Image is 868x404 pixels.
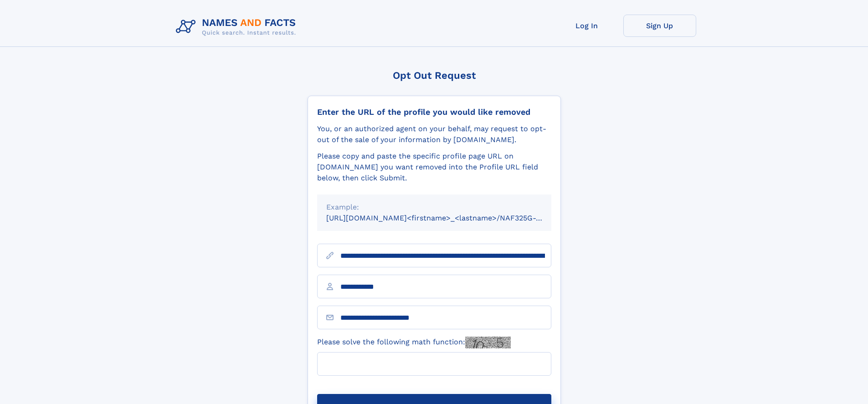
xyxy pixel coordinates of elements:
[317,337,511,348] label: Please solve the following math function:
[326,202,542,213] div: Example:
[326,214,569,222] small: [URL][DOMAIN_NAME]<firstname>_<lastname>/NAF325G-xxxxxxxx
[550,15,623,37] a: Log In
[172,15,303,39] img: Logo Names and Facts
[317,123,551,145] div: You, or an authorized agent on your behalf, may request to opt-out of the sale of your informatio...
[317,107,551,117] div: Enter the URL of the profile you would like removed
[308,70,561,81] div: Opt Out Request
[317,151,551,184] div: Please copy and paste the specific profile page URL on [DOMAIN_NAME] you want removed into the Pr...
[623,15,696,37] a: Sign Up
